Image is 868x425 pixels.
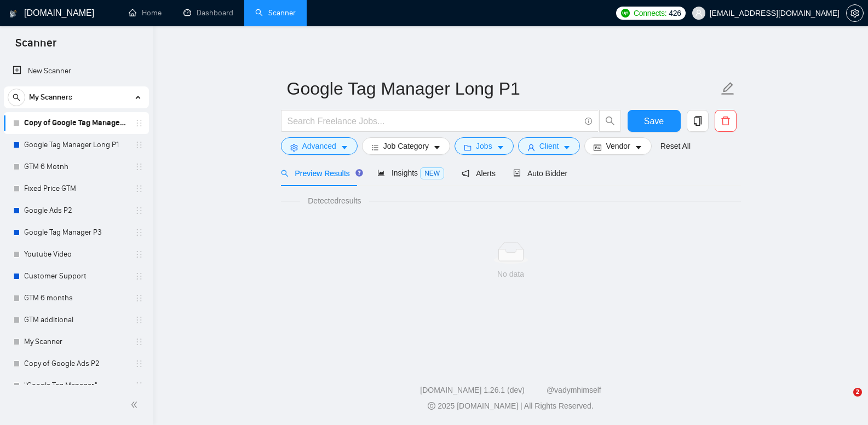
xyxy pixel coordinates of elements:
[634,7,666,19] span: Connects:
[455,137,514,155] button: folderJobscaret-down
[464,143,472,152] span: folder
[383,140,429,152] span: Job Category
[715,110,737,132] button: delete
[539,140,559,152] span: Client
[135,359,143,368] span: holder
[606,140,630,152] span: Vendor
[281,137,358,155] button: settingAdvancedcaret-down
[24,353,128,375] a: Copy of Google Ads P2
[715,116,736,126] span: delete
[362,137,450,155] button: barsJob Categorycaret-down
[162,400,859,412] div: 2025 [DOMAIN_NAME] | All Rights Reserved.
[130,399,141,410] span: double-left
[135,381,143,390] span: holder
[721,81,735,96] span: edit
[428,402,435,410] span: copyright
[8,89,25,106] button: search
[547,386,601,394] a: @vadymhimself
[302,140,336,152] span: Advanced
[281,169,360,178] span: Preview Results
[255,8,296,18] a: searchScanner
[563,143,571,152] span: caret-down
[847,9,863,18] span: setting
[420,386,525,394] a: [DOMAIN_NAME] 1.26.1 (dev)
[24,200,128,222] a: Google Ads P2
[24,222,128,243] a: Google Tag Manager P3
[135,250,143,259] span: holder
[621,9,630,18] img: upwork-logo.png
[584,137,651,155] button: idcardVendorcaret-down
[8,94,25,101] span: search
[628,110,681,132] button: Save
[135,228,143,237] span: holder
[135,272,143,281] span: holder
[290,143,298,152] span: setting
[527,143,535,152] span: user
[433,143,441,152] span: caret-down
[462,170,469,177] span: notification
[135,294,143,302] span: holder
[513,170,521,177] span: robot
[24,331,128,353] a: My Scanner
[585,118,592,125] span: info-circle
[518,137,580,155] button: userClientcaret-down
[853,388,862,397] span: 2
[281,170,289,177] span: search
[183,8,233,18] a: dashboardDashboard
[135,206,143,215] span: holder
[287,75,718,102] input: Scanner name...
[831,388,857,414] iframe: Intercom live chat
[644,114,664,128] span: Save
[129,8,162,18] a: homeHome
[290,268,732,280] div: No data
[24,375,128,397] a: "Google Tag Manager"
[420,167,444,179] span: NEW
[599,110,621,132] button: search
[29,86,72,108] span: My Scanners
[371,143,379,152] span: bars
[24,309,128,331] a: GTM additional
[687,110,709,132] button: copy
[476,140,492,152] span: Jobs
[13,60,140,82] a: New Scanner
[24,265,128,287] a: Customer Support
[24,178,128,200] a: Fixed Price GTM
[669,7,681,19] span: 426
[600,116,620,126] span: search
[300,195,369,207] span: Detected results
[24,112,128,134] a: Copy of Google Tag Manager Long P1
[135,162,143,171] span: holder
[377,169,385,177] span: area-chart
[24,134,128,156] a: Google Tag Manager Long P1
[497,143,504,152] span: caret-down
[288,114,580,128] input: Search Freelance Jobs...
[135,337,143,346] span: holder
[687,116,708,126] span: copy
[341,143,348,152] span: caret-down
[9,5,17,22] img: logo
[135,316,143,324] span: holder
[135,141,143,149] span: holder
[354,168,364,178] div: Tooltip anchor
[462,169,496,178] span: Alerts
[4,60,149,82] li: New Scanner
[846,4,864,22] button: setting
[846,9,864,18] a: setting
[135,184,143,193] span: holder
[635,143,642,152] span: caret-down
[660,140,691,152] a: Reset All
[135,119,143,127] span: holder
[594,143,601,152] span: idcard
[695,9,703,17] span: user
[24,287,128,309] a: GTM 6 months
[7,35,65,58] span: Scanner
[377,168,444,177] span: Insights
[513,169,567,178] span: Auto Bidder
[24,156,128,178] a: GTM 6 Motnh
[24,243,128,265] a: Youtube Video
